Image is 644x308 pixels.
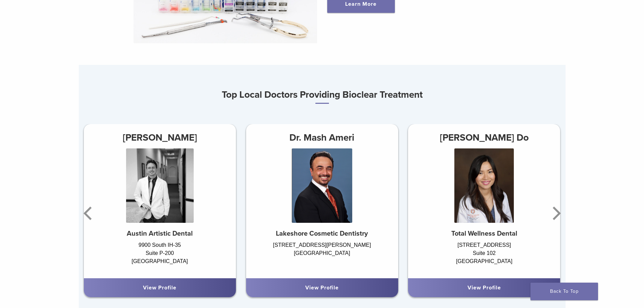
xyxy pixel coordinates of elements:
div: [STREET_ADDRESS][PERSON_NAME] [GEOGRAPHIC_DATA] [246,241,398,271]
div: 9900 South IH-35 Suite P-200 [GEOGRAPHIC_DATA] [84,241,236,271]
img: Dr. Jarett Hulse [126,148,194,223]
img: Dr. Mash Ameri [292,148,352,223]
h3: [PERSON_NAME] [84,129,236,146]
h3: Top Local Doctors Providing Bioclear Treatment [79,87,566,104]
h3: [PERSON_NAME] Do [408,129,560,146]
a: View Profile [143,284,176,291]
a: View Profile [305,284,339,291]
a: Back To Top [530,283,598,300]
a: View Profile [468,284,501,291]
strong: Austin Artistic Dental [127,230,193,238]
button: Next [549,193,562,234]
div: [STREET_ADDRESS] Suite 102 [GEOGRAPHIC_DATA] [408,241,560,271]
img: Dr. Hieu Truong Do [454,148,514,223]
strong: Lakeshore Cosmetic Dentistry [276,230,368,238]
h3: Dr. Mash Ameri [246,129,398,146]
strong: Total Wellness Dental [451,230,517,238]
button: Previous [82,193,96,234]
